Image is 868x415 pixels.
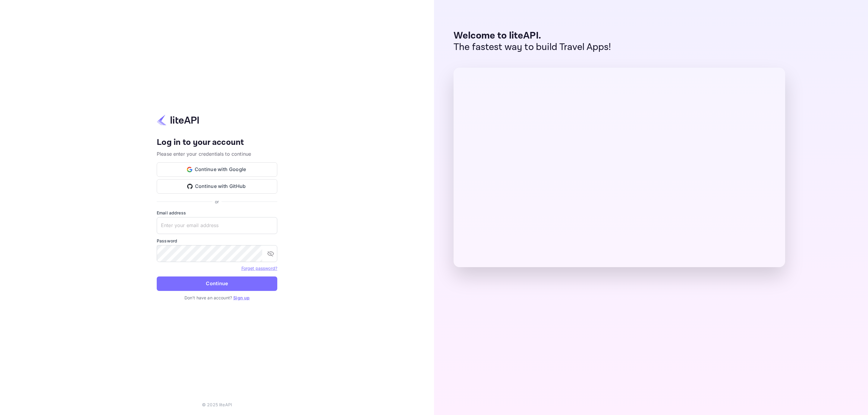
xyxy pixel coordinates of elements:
[241,265,277,271] a: Forget password?
[454,42,611,53] p: The fastest way to build Travel Apps!
[157,295,277,301] p: Don't have an account?
[157,114,199,126] img: liteapi
[202,401,232,408] p: © 2025 liteAPI
[454,68,785,267] img: liteAPI Dashboard Preview
[157,210,277,216] label: Email address
[233,295,250,300] a: Sign up
[265,248,277,260] button: toggle password visibility
[157,137,277,148] h4: Log in to your account
[241,266,277,271] a: Forget password?
[157,179,277,194] button: Continue with GitHub
[157,162,277,177] button: Continue with Google
[215,198,219,205] p: or
[454,30,611,42] p: Welcome to liteAPI.
[157,217,277,234] input: Enter your email address
[157,276,277,291] button: Continue
[157,150,277,158] p: Please enter your credentials to continue
[157,238,277,244] label: Password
